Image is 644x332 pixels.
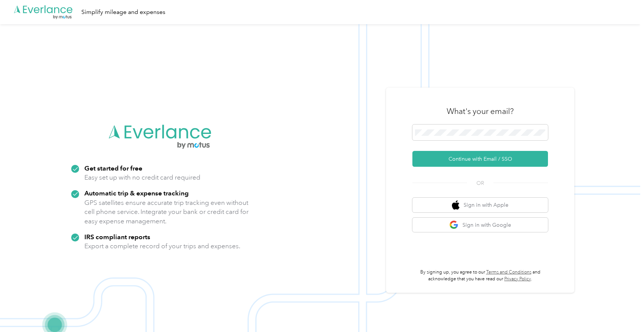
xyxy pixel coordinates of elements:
[412,218,548,232] button: google logoSign in with Google
[449,220,459,230] img: google logo
[412,151,548,167] button: Continue with Email / SSO
[81,8,165,17] div: Simplify mileage and expenses
[412,269,548,282] p: By signing up, you agree to our and acknowledge that you have read our .
[467,179,493,187] span: OR
[447,106,514,117] h3: What's your email?
[486,269,531,275] a: Terms and Conditions
[452,200,459,210] img: apple logo
[84,233,150,241] strong: IRS compliant reports
[84,189,189,197] strong: Automatic trip & expense tracking
[84,164,142,172] strong: Get started for free
[84,241,240,251] p: Export a complete record of your trips and expenses.
[412,198,548,212] button: apple logoSign in with Apple
[84,173,200,182] p: Easy set up with no credit card required
[84,198,249,226] p: GPS satellites ensure accurate trip tracking even without cell phone service. Integrate your bank...
[504,276,531,282] a: Privacy Policy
